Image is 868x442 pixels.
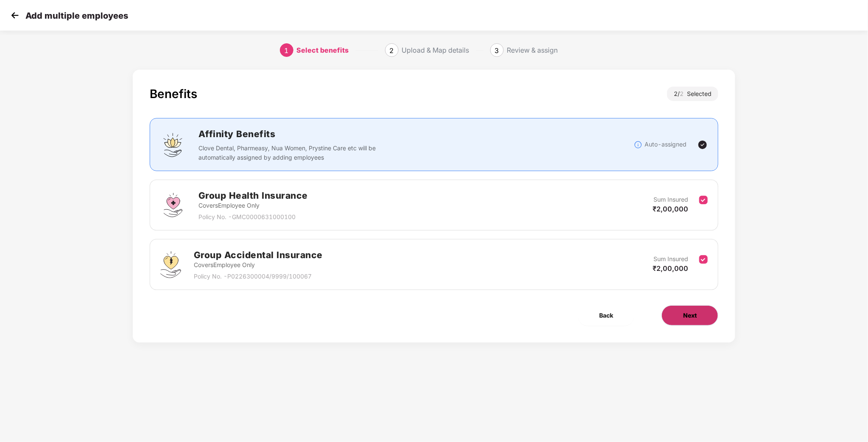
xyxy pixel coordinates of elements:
img: svg+xml;base64,PHN2ZyBpZD0iR3JvdXBfSGVhbHRoX0luc3VyYW5jZSIgZGF0YS1uYW1lPSJHcm91cCBIZWFsdGggSW5zdX... [160,192,186,218]
p: Add multiple employees [25,11,128,21]
p: Clove Dental, Pharmeasy, Nua Women, Prystine Care etc will be automatically assigned by adding em... [198,144,381,162]
p: Sum Insured [653,195,688,204]
p: Sum Insured [653,254,688,264]
img: svg+xml;base64,PHN2ZyBpZD0iVGljay0yNHgyNCIgeG1sbnM9Imh0dHA6Ly93d3cudzMub3JnLzIwMDAvc3ZnIiB3aWR0aD... [698,140,708,150]
div: Upload & Map details [402,43,469,57]
h2: Affinity Benefits [198,127,503,141]
img: svg+xml;base64,PHN2ZyBpZD0iQWZmaW5pdHlfQmVuZWZpdHMiIGRhdGEtbmFtZT0iQWZmaW5pdHkgQmVuZWZpdHMiIHhtbG... [160,132,186,158]
h2: Group Health Insurance [198,189,308,203]
span: 3 [495,46,499,55]
div: 2 / Selected [667,87,718,101]
span: ₹2,00,000 [653,205,688,213]
img: svg+xml;base64,PHN2ZyB4bWxucz0iaHR0cDovL3d3dy53My5vcmcvMjAwMC9zdmciIHdpZHRoPSIzMCIgaGVpZ2h0PSIzMC... [8,9,21,22]
p: Auto-assigned [645,140,687,149]
span: Next [683,311,697,320]
button: Next [661,305,718,326]
div: Benefits [150,87,197,101]
div: Review & assign [507,43,558,57]
button: Back [578,305,634,326]
span: 2 [680,90,687,97]
p: Policy No. - P0226300004/9999/100067 [194,272,323,281]
img: svg+xml;base64,PHN2ZyBpZD0iSW5mb18tXzMyeDMyIiBkYXRhLW5hbWU9IkluZm8gLSAzMngzMiIgeG1sbnM9Imh0dHA6Ly... [634,141,642,149]
img: svg+xml;base64,PHN2ZyB4bWxucz0iaHR0cDovL3d3dy53My5vcmcvMjAwMC9zdmciIHdpZHRoPSI0OS4zMjEiIGhlaWdodD... [160,251,181,278]
p: Covers Employee Only [194,260,323,270]
p: Policy No. - GMC0000631000100 [198,212,308,222]
div: Select benefits [297,43,349,57]
p: Covers Employee Only [198,201,308,210]
span: Back [599,311,613,320]
span: 2 [390,46,394,55]
span: 1 [285,46,289,55]
span: ₹2,00,000 [653,264,688,273]
h2: Group Accidental Insurance [194,248,323,262]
